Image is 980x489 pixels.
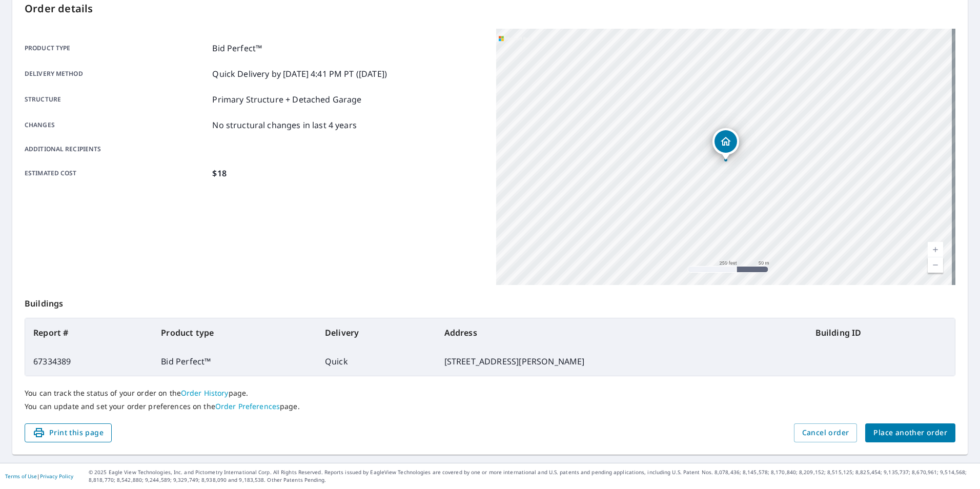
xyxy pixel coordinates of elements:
[5,473,37,480] a: Terms of Use
[802,426,849,439] span: Cancel order
[212,42,262,54] p: Bid Perfect™
[212,119,357,131] p: No structural changes in last 4 years
[25,68,208,80] p: Delivery method
[25,285,955,318] p: Buildings
[865,423,955,442] button: Place another order
[25,93,208,106] p: Structure
[153,318,317,347] th: Product type
[25,389,955,398] p: You can track the status of your order on the page.
[25,119,208,131] p: Changes
[212,93,361,106] p: Primary Structure + Detached Garage
[317,347,436,376] td: Quick
[89,468,975,484] p: © 2025 Eagle View Technologies, Inc. and Pictometry International Corp. All Rights Reserved. Repo...
[25,1,955,16] p: Order details
[25,145,208,154] p: Additional recipients
[33,426,104,439] span: Print this page
[436,347,807,376] td: [STREET_ADDRESS][PERSON_NAME]
[317,318,436,347] th: Delivery
[25,318,153,347] th: Report #
[25,423,112,442] button: Print this page
[25,42,208,54] p: Product type
[25,167,208,179] p: Estimated cost
[928,257,943,273] a: Current Level 17, Zoom Out
[807,318,955,347] th: Building ID
[928,242,943,257] a: Current Level 17, Zoom In
[181,388,229,398] a: Order History
[5,473,73,479] p: |
[40,473,73,480] a: Privacy Policy
[215,401,280,411] a: Order Preferences
[436,318,807,347] th: Address
[794,423,857,442] button: Cancel order
[25,347,153,376] td: 67334389
[212,167,226,179] p: $18
[873,426,947,439] span: Place another order
[25,402,955,411] p: You can update and set your order preferences on the page.
[212,68,387,80] p: Quick Delivery by [DATE] 4:41 PM PT ([DATE])
[153,347,317,376] td: Bid Perfect™
[712,128,739,160] div: Dropped pin, building 1, Residential property, 150 Archie Rd Selah, WA 98942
